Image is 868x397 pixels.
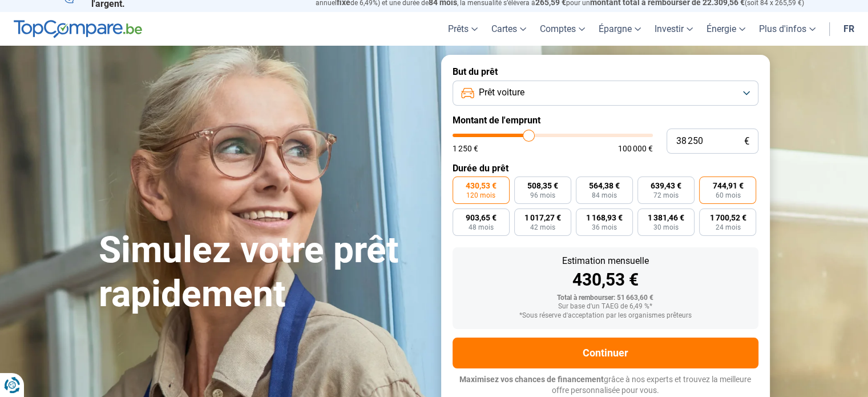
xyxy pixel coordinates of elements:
[462,294,749,302] div: Total à rembourser: 51 663,60 €
[618,145,653,153] span: 100 000 €
[462,303,749,311] div: Sur base d'un TAEG de 6,49 %*
[653,192,679,199] span: 72 mois
[453,374,758,396] p: grâce à nos experts et trouvez la meilleure offre personnalisée pour vous.
[715,224,740,231] span: 24 mois
[752,12,822,46] a: Plus d'infos
[592,12,648,46] a: Épargne
[527,182,558,190] span: 508,35 €
[744,137,749,146] span: €
[441,12,485,46] a: Prêts
[14,20,142,38] img: TopCompare
[453,145,478,153] span: 1 250 €
[837,12,861,46] a: fr
[592,192,617,199] span: 84 mois
[99,228,427,316] h1: Simulez votre prêt rapidement
[712,182,743,190] span: 744,91 €
[653,224,679,231] span: 30 mois
[524,214,561,222] span: 1 017,27 €
[469,224,494,231] span: 48 mois
[466,192,495,199] span: 120 mois
[453,163,758,174] label: Durée du prêt
[462,312,749,320] div: *Sous réserve d'acceptation par les organismes prêteurs
[530,224,555,231] span: 42 mois
[479,86,524,99] span: Prêt voiture
[586,214,623,222] span: 1 168,93 €
[462,271,749,288] div: 430,53 €
[485,12,533,46] a: Cartes
[530,192,555,199] span: 96 mois
[453,115,758,126] label: Montant de l'emprunt
[709,214,746,222] span: 1 700,52 €
[715,192,740,199] span: 60 mois
[589,182,620,190] span: 564,38 €
[466,182,496,190] span: 430,53 €
[592,224,617,231] span: 36 mois
[453,81,758,106] button: Prêt voiture
[700,12,752,46] a: Énergie
[453,66,758,77] label: But du prêt
[459,375,604,384] span: Maximisez vos chances de financement
[648,214,684,222] span: 1 381,46 €
[466,214,496,222] span: 903,65 €
[533,12,592,46] a: Comptes
[453,338,758,368] button: Continuer
[462,256,749,266] div: Estimation mensuelle
[651,182,681,190] span: 639,43 €
[648,12,700,46] a: Investir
